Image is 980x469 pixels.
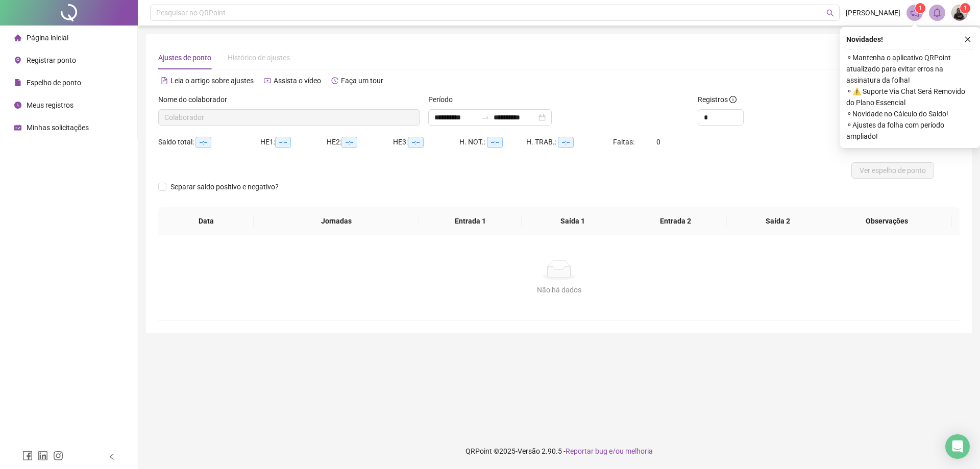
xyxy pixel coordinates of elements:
[566,447,653,455] span: Reportar bug e/ou melhoria
[274,77,321,85] span: Assista o vídeo
[915,3,925,13] sup: 1
[327,136,393,148] div: HE 2:
[481,113,489,121] span: to
[846,7,900,18] span: [PERSON_NAME]
[38,451,48,461] span: linkedin
[624,207,727,235] th: Entrada 2
[558,137,574,148] span: --:--
[846,86,974,108] span: ⚬ ⚠️ Suporte Via Chat Será Removido do Plano Essencial
[419,207,522,235] th: Entrada 1
[170,77,254,85] span: Leia o artigo sobre ajustes
[727,207,829,235] th: Saída 2
[158,94,234,105] label: Nome do colaborador
[158,54,211,62] span: Ajustes de ponto
[27,34,68,42] span: Página inicial
[195,137,211,148] span: --:--
[341,77,383,85] span: Faça um tour
[341,137,357,148] span: --:--
[14,34,21,41] span: home
[166,181,283,192] span: Separar saldo positivo e negativo?
[526,136,613,148] div: H. TRAB.:
[27,101,73,109] span: Meus registros
[945,434,970,459] div: Open Intercom Messenger
[960,3,970,13] sup: Atualize o seu contato no menu Meus Dados
[846,52,974,86] span: ⚬ Mantenha o aplicativo QRPoint atualizado para evitar erros na assinatura da folha!
[158,207,254,235] th: Data
[481,113,489,121] span: swap-right
[518,447,540,455] span: Versão
[14,79,21,86] span: file
[27,56,76,64] span: Registrar ponto
[851,162,934,179] button: Ver espelho de ponto
[254,207,419,235] th: Jornadas
[22,451,33,461] span: facebook
[428,94,459,105] label: Período
[14,102,21,109] span: clock-circle
[228,54,290,62] span: Histórico de ajustes
[964,5,967,12] span: 1
[846,34,883,45] span: Novidades !
[14,57,21,64] span: environment
[331,77,338,84] span: history
[964,36,971,43] span: close
[729,96,737,103] span: info-circle
[260,136,327,148] div: HE 1:
[161,77,168,84] span: file-text
[822,207,952,235] th: Observações
[846,108,974,119] span: ⚬ Novidade no Cálculo do Saldo!
[108,453,115,460] span: left
[14,124,21,131] span: schedule
[264,77,271,84] span: youtube
[826,9,834,17] span: search
[656,138,660,146] span: 0
[910,8,919,17] span: notification
[27,124,89,132] span: Minhas solicitações
[27,79,81,87] span: Espelho de ponto
[613,138,636,146] span: Faltas:
[830,215,944,227] span: Observações
[846,119,974,142] span: ⚬ Ajustes da folha com período ampliado!
[393,136,459,148] div: HE 3:
[487,137,503,148] span: --:--
[408,137,424,148] span: --:--
[275,137,291,148] span: --:--
[53,451,63,461] span: instagram
[952,5,967,20] img: 83527
[919,5,922,12] span: 1
[138,433,980,469] footer: QRPoint © 2025 - 2.90.5 -
[522,207,624,235] th: Saída 1
[698,94,737,105] span: Registros
[933,8,942,17] span: bell
[170,284,947,295] div: Não há dados
[158,136,260,148] div: Saldo total:
[459,136,526,148] div: H. NOT.:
